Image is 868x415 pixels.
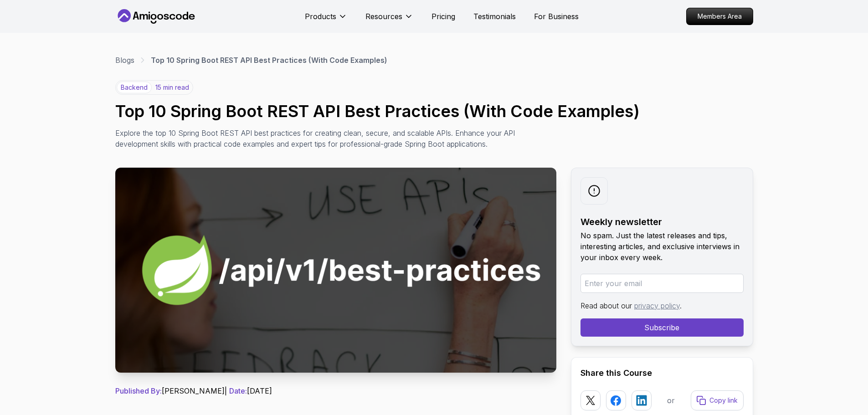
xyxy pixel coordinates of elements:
button: Products [305,11,347,29]
p: Explore the top 10 Spring Boot REST API best practices for creating clean, secure, and scalable A... [115,128,524,149]
a: Members Area [686,8,753,25]
p: or [667,395,675,406]
p: Top 10 Spring Boot REST API Best Practices (With Code Examples) [151,55,387,66]
h2: Share this Course [580,367,744,379]
p: Read about our . [580,300,744,311]
p: [PERSON_NAME] | [DATE] [115,385,556,396]
span: Published By: [115,386,162,395]
h2: Weekly newsletter [580,215,744,228]
button: Resources [365,11,413,29]
h1: Top 10 Spring Boot REST API Best Practices (With Code Examples) [115,102,753,120]
a: Testimonials [473,11,516,22]
img: Top 10 Spring Boot REST API Best Practices (With Code Examples) thumbnail [115,168,556,373]
a: Pricing [431,11,455,22]
span: Date: [229,386,247,395]
p: Resources [365,11,402,22]
a: Blogs [115,55,134,66]
button: Subscribe [580,318,744,337]
a: For Business [534,11,579,22]
p: 15 min read [155,83,189,92]
a: privacy policy [634,301,680,310]
p: No spam. Just the latest releases and tips, interesting articles, and exclusive interviews in you... [580,230,744,263]
input: Enter your email [580,274,744,293]
p: Members Area [687,8,753,25]
button: Copy link [691,390,744,410]
p: Copy link [709,396,738,405]
p: Products [305,11,336,22]
p: backend [117,82,152,93]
